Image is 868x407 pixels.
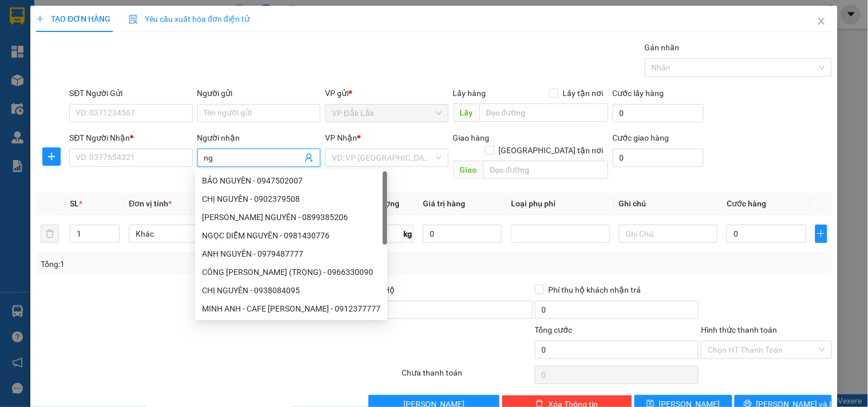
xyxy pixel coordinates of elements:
[129,199,172,208] span: Đơn vị tính
[195,190,387,208] div: CHỊ NGUYÊN - 0902379508
[816,229,827,238] span: plus
[195,281,387,300] div: CHỊ NGUYÊN - 0938084095
[202,229,381,242] div: NGỌC DIỄM NGUYÊN - 0981430776
[197,87,320,99] div: Người gửi
[423,225,502,243] input: 0
[195,226,387,245] div: NGỌC DIỄM NGUYÊN - 0981430776
[535,325,573,334] span: Tổng cước
[402,225,414,243] span: kg
[332,105,441,122] span: VP Đắk Lắk
[453,161,483,179] span: Giao
[197,131,320,144] div: Người nhận
[129,15,138,24] img: icon
[483,161,608,179] input: Dọc đường
[806,6,838,38] button: Close
[423,199,465,208] span: Giá trị hàng
[325,87,448,99] div: VP gửi
[202,248,381,260] div: ANH NGUYÊN - 0979487777
[494,144,608,157] span: [GEOGRAPHIC_DATA] tận nơi
[36,14,110,23] span: TẠO ĐƠN HÀNG
[815,225,827,243] button: plus
[195,300,387,318] div: MINH ANH - CAFE CAO NGUYÊN - 0912377777
[202,266,381,278] div: CÔNG [PERSON_NAME] (TRỌNG) - 0966330090
[42,147,61,166] button: plus
[701,325,777,334] label: Hình thức thanh toán
[453,103,479,122] span: Lấy
[613,89,664,98] label: Cước lấy hàng
[479,103,608,122] input: Dọc đường
[817,17,826,26] span: close
[129,14,249,23] span: Yêu cầu xuất hóa đơn điện tử
[36,15,44,23] span: plus
[613,149,704,167] input: Cước giao hàng
[401,366,533,386] div: Chưa thanh toán
[202,284,381,297] div: CHỊ NGUYÊN - 0938084095
[304,153,314,162] span: user-add
[136,225,221,242] span: Khác
[453,89,486,98] span: Lấy hàng
[613,104,704,122] input: Cước lấy hàng
[619,225,718,243] input: Ghi Chú
[41,225,59,243] button: delete
[195,208,387,226] div: HỒ THẢO NGUYÊN - 0899385206
[202,193,381,205] div: CHỊ NGUYÊN - 0902379508
[506,193,615,215] th: Loại phụ phí
[69,131,192,144] div: SĐT Người Nhận
[325,133,357,142] span: VP Nhận
[727,199,766,208] span: Cước hàng
[645,43,680,52] label: Gán nhãn
[615,193,723,215] th: Ghi chú
[43,152,60,161] span: plus
[69,87,192,99] div: SĐT Người Gửi
[195,263,387,281] div: CÔNG TY VŨ NGUYÊN (TRỌNG) - 0966330090
[202,302,381,315] div: MINH ANH - CAFE [PERSON_NAME] - 0912377777
[195,245,387,263] div: ANH NGUYÊN - 0979487777
[195,171,387,190] div: BẢO NGUYÊN - 0947502007
[70,199,79,208] span: SL
[202,174,381,187] div: BẢO NGUYÊN - 0947502007
[41,258,336,270] div: Tổng: 1
[544,284,646,296] span: Phí thu hộ khách nhận trả
[613,133,669,142] label: Cước giao hàng
[202,211,381,224] div: [PERSON_NAME] NGUYÊN - 0899385206
[453,133,490,142] span: Giao hàng
[558,87,608,99] span: Lấy tận nơi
